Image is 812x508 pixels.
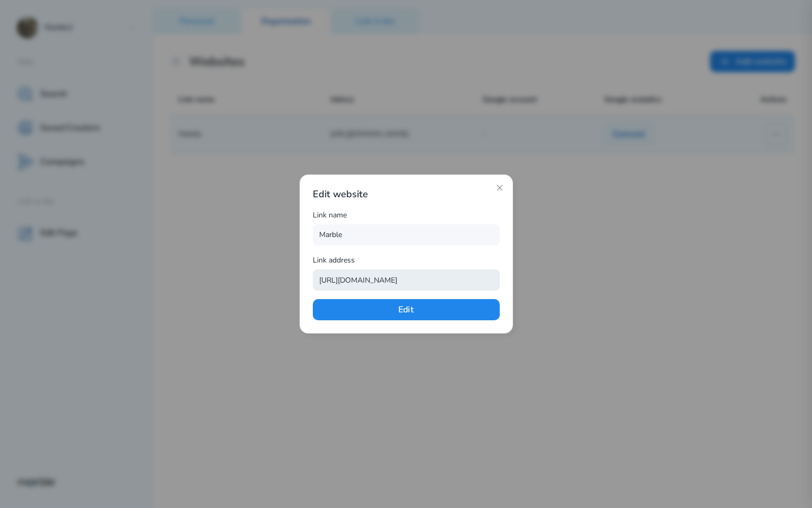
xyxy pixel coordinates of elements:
[313,188,500,200] h2: Edit website
[313,224,500,246] input: Link name
[313,209,500,224] div: Link name
[313,299,500,320] button: Edit
[313,254,500,269] div: Link address
[313,269,500,291] input: marble.com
